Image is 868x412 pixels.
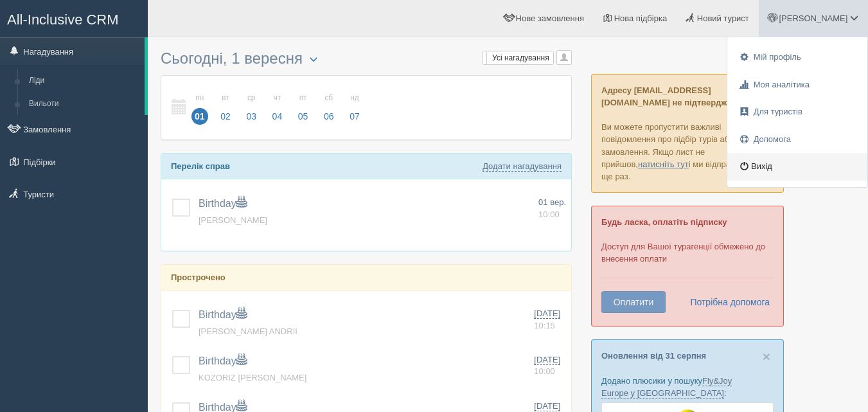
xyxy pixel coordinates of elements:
[23,93,145,116] a: Вильоти
[213,85,238,130] a: вт 02
[199,327,297,336] a: [PERSON_NAME] ANDRII
[754,107,802,116] span: Для туристів
[697,13,749,23] span: Новий турист
[614,13,668,23] span: Нова підбірка
[591,74,784,193] p: Ви можете пропустити важливі повідомлення про підбір турів або про замовлення. Якщо лист не прийш...
[682,291,770,313] a: Потрібна допомога
[601,85,741,107] b: Адресу [EMAIL_ADDRESS][DOMAIN_NAME] не підтверджено
[321,93,337,103] small: сб
[754,52,801,62] span: Мій профіль
[538,197,566,207] span: 01 вер.
[217,108,234,125] span: 02
[1,1,147,36] a: All-Inclusive CRM
[754,134,791,144] span: Допомога
[516,13,584,23] span: Нове замовлення
[295,108,312,125] span: 05
[188,85,212,130] a: пн 01
[243,108,260,125] span: 03
[243,93,260,103] small: ср
[638,159,689,169] a: натисніть тут
[199,215,267,225] a: [PERSON_NAME]
[295,93,312,103] small: пт
[727,126,867,154] a: Допомога
[601,376,732,399] a: Fly&Joy Europe у [GEOGRAPHIC_DATA]
[538,197,566,220] a: 01 вер. 10:00
[291,85,315,130] a: пт 05
[601,351,706,361] a: Оновлення від 31 серпня
[534,309,560,319] span: [DATE]
[191,93,208,103] small: пн
[534,321,555,330] span: 10:15
[321,108,337,125] span: 06
[161,50,572,69] h3: Сьогодні, 1 вересня
[727,44,867,71] a: Мій профіль
[199,198,247,209] a: Birthday
[601,217,727,227] b: Будь ласка, оплатіть підписку
[346,108,363,125] span: 07
[171,161,230,171] b: Перелік справ
[269,93,286,103] small: чт
[483,161,562,172] a: Додати нагадування
[23,69,145,93] a: Ліди
[727,71,867,99] a: Моя аналітика
[763,349,770,364] span: ×
[591,206,784,327] div: Доступ для Вашої турагенції обмежено до внесення оплати
[763,350,770,363] button: Close
[779,13,847,23] span: [PERSON_NAME]
[199,355,247,366] a: Birthday
[727,153,867,181] a: Вихід
[754,80,810,89] span: Моя аналітика
[265,85,290,130] a: чт 04
[171,273,226,282] b: Прострочено
[727,98,867,126] a: Для туристів
[269,108,286,125] span: 04
[317,85,341,130] a: сб 06
[534,354,566,378] a: [DATE] 10:00
[601,291,666,313] button: Оплатити
[191,108,208,125] span: 01
[199,373,306,382] a: KOZORIZ [PERSON_NAME]
[492,53,549,62] span: Усі нагадування
[534,308,566,332] a: [DATE] 10:15
[239,85,263,130] a: ср 03
[601,375,774,399] p: Додано плюсики у пошуку :
[342,85,364,130] a: нд 07
[534,401,560,411] span: [DATE]
[538,210,560,219] span: 10:00
[217,93,234,103] small: вт
[7,12,119,28] span: All-Inclusive CRM
[534,366,555,376] span: 10:00
[534,355,560,365] span: [DATE]
[346,93,363,103] small: нд
[199,309,247,320] a: Birthday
